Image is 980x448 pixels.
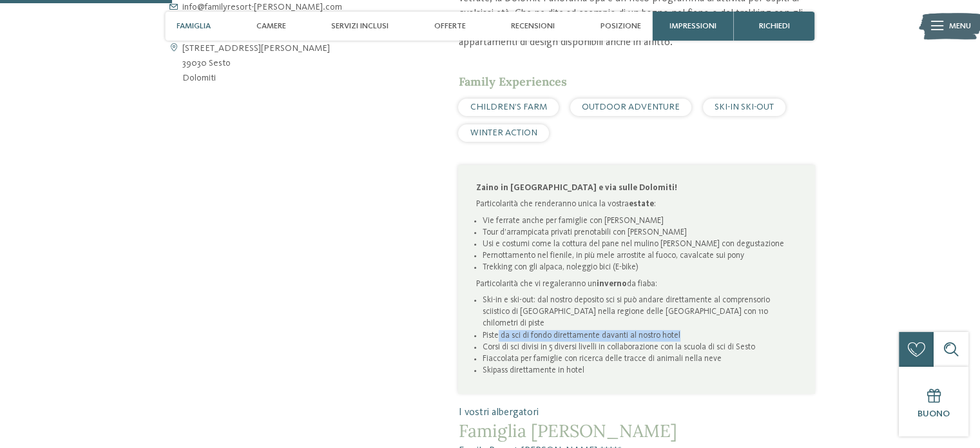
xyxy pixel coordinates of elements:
a: Buono [899,367,968,436]
span: Offerte [434,21,466,31]
p: Particolarità che renderanno unica la vostra : [476,199,798,210]
span: Famiglia [177,21,211,31]
span: Posizione [600,21,641,31]
span: Famiglia [PERSON_NAME] [458,420,814,441]
li: Trekking con gli alpaca, noleggio bici (E-bike) [483,262,798,273]
li: Usi e costumi come la cottura del pane nel mulino [PERSON_NAME] con degustazione [483,239,798,250]
a: info@familyresort-[PERSON_NAME].com [165,3,432,12]
p: Particolarità che vi regaleranno un da fiaba: [476,278,798,290]
address: [STREET_ADDRESS][PERSON_NAME] 39030 Sesto Dolomiti [182,41,330,86]
span: WINTER ACTION [470,128,537,137]
span: OUTDOOR ADVENTURE [582,102,680,112]
li: Corsi di sci divisi in 5 diversi livelli in collaborazione con la scuola di sci di Sesto [483,342,798,353]
span: Recensioni [511,21,555,31]
span: info@ familyresort-[PERSON_NAME]. com [182,3,342,12]
span: Impressioni [669,21,716,31]
span: Camere [256,21,286,31]
span: Family Experiences [458,74,566,89]
span: Servizi inclusi [331,21,389,31]
li: Vie ferrate anche per famiglie con [PERSON_NAME] [483,215,798,227]
strong: Zaino in [GEOGRAPHIC_DATA] e via sulle Dolomiti! [476,184,677,192]
li: Piste da sci di fondo direttamente davanti al nostro hotel [483,330,798,342]
span: richiedi [759,21,790,31]
li: Ski-in e ski-out: dal nostro deposito sci si può andare direttamente al comprensorio sciistico di... [483,295,798,329]
strong: inverno [597,280,627,288]
span: SKI-IN SKI-OUT [715,102,774,112]
span: Buono [918,409,950,418]
li: Tour d’arrampicata privati prenotabili con [PERSON_NAME] [483,227,798,239]
span: I vostri albergatori [458,405,814,420]
li: Skipass direttamente in hotel [483,365,798,376]
strong: estate [629,200,654,208]
li: Fiaccolata per famiglie con ricerca delle tracce di animali nella neve [483,353,798,365]
span: CHILDREN’S FARM [470,102,547,112]
li: Pernottamento nel fienile, in più mele arrostite al fuoco, cavalcate sui pony [483,250,798,262]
